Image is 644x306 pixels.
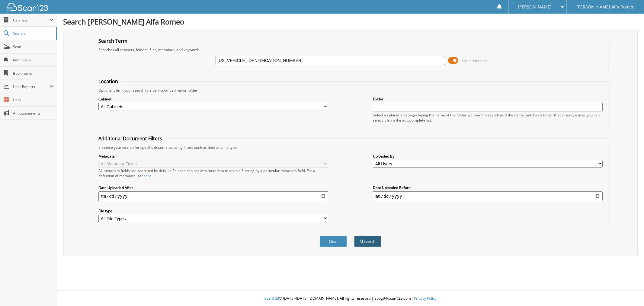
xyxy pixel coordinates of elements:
[462,58,489,63] span: Advanced Search
[95,88,606,93] div: Optionally limit your search to a particular cabinet or folder
[373,185,602,190] label: Date Uploaded Before
[373,96,602,102] label: Folder
[98,154,328,159] label: Metadata
[13,84,50,89] span: User Reports
[13,44,54,49] span: Scan
[98,191,328,201] input: start
[264,296,279,301] span: Scan123
[373,154,602,159] label: Uploaded By
[6,3,51,11] img: scan123-logo-white.svg
[63,17,638,27] h1: Search [PERSON_NAME] Alfa Romeo
[95,47,606,52] div: Searches all cabinets, folders, files, metadata, and keywords
[13,111,54,116] span: Announcements
[98,96,328,102] label: Cabinet
[13,18,50,23] span: Cabinets
[614,277,644,306] iframe: Chat Widget
[13,97,54,103] span: Help
[13,57,54,63] span: Reminders
[98,168,328,178] div: All metadata fields are searched by default. Select a cabinet with metadata to enable filtering b...
[373,112,602,123] div: Select a cabinet and begin typing the name of the folder you want to search in. If the name match...
[98,208,328,213] label: File type
[143,173,151,178] a: here
[414,296,437,301] a: Privacy Policy
[354,236,381,247] button: Search
[95,135,165,142] legend: Additional Document Filters
[98,185,328,190] label: Date Uploaded After
[373,191,602,201] input: end
[95,78,121,85] legend: Location
[518,5,552,9] span: [PERSON_NAME]
[577,5,635,9] span: [PERSON_NAME] Alfa Romeo
[13,31,53,36] span: Search
[95,145,606,150] div: Enhance your search for specific documents using filters such as date and file type.
[13,71,54,76] span: Bookmarks
[320,236,347,247] button: Clear
[57,291,644,306] div: © [DATE]-[DATE] [DOMAIN_NAME]. All rights reserved | appg04-scan123-com |
[95,37,130,44] legend: Search Term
